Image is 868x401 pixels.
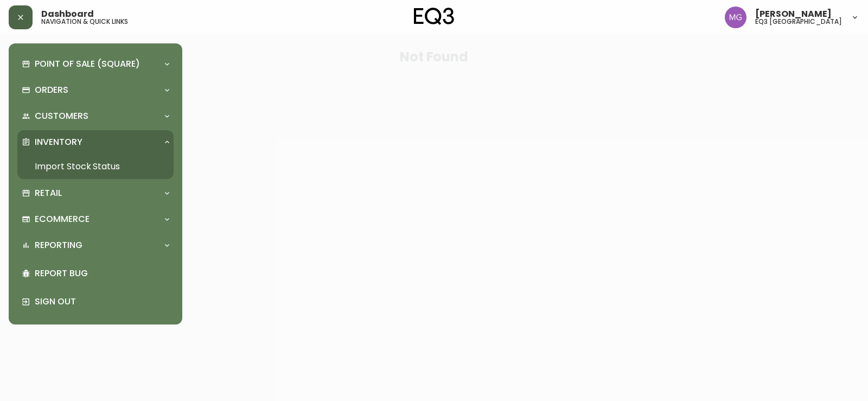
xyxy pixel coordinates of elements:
[17,130,174,154] div: Inventory
[755,18,842,25] h5: eq3 [GEOGRAPHIC_DATA]
[755,10,832,18] span: [PERSON_NAME]
[41,18,128,25] h5: navigation & quick links
[17,154,174,179] a: Import Stock Status
[725,7,746,28] img: de8837be2a95cd31bb7c9ae23fe16153
[17,233,174,257] div: Reporting
[35,110,88,122] p: Customers
[35,239,82,251] p: Reporting
[35,187,62,199] p: Retail
[35,213,90,225] p: Ecommerce
[17,181,174,205] div: Retail
[17,207,174,231] div: Ecommerce
[17,52,174,76] div: Point of Sale (Square)
[35,58,140,70] p: Point of Sale (Square)
[35,136,82,148] p: Inventory
[414,8,454,25] img: logo
[17,259,174,288] div: Report Bug
[41,10,94,18] span: Dashboard
[35,296,169,308] p: Sign Out
[17,78,174,102] div: Orders
[35,268,169,279] p: Report Bug
[17,104,174,128] div: Customers
[35,84,68,96] p: Orders
[17,288,174,316] div: Sign Out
